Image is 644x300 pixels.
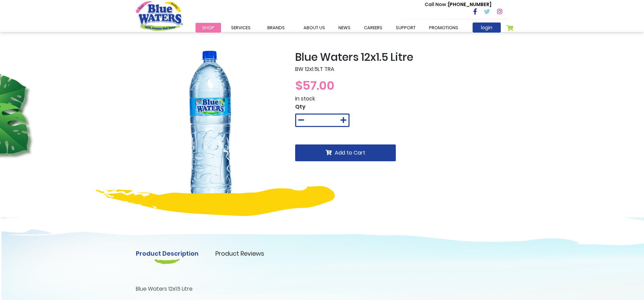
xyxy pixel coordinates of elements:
[295,51,508,63] h2: Blue Waters 12x1.5 Litre
[295,65,508,73] p: BW 12x1.5LT TRA
[473,23,501,33] a: login
[425,1,491,8] p: [PHONE_NUMBER]
[202,25,214,31] span: Shop
[295,144,396,161] button: Add to Cart
[136,1,183,31] a: store logo
[425,1,448,8] span: Call Now :
[231,25,251,31] span: Services
[267,25,285,31] span: Brands
[297,23,332,33] a: about us
[357,23,389,33] a: careers
[215,249,264,258] a: Product Reviews
[295,77,334,94] span: $57.00
[136,285,508,293] p: Blue Waters 12x1.5 Litre
[389,23,422,33] a: support
[332,23,357,33] a: News
[422,23,465,33] a: Promotions
[295,95,315,102] span: In stock
[136,249,199,258] a: Product Description
[96,186,335,216] img: yellow-design.png
[335,149,365,157] span: Add to Cart
[295,103,306,111] span: Qty
[136,51,285,200] img: Blue_Waters_12x1_5_Litre_1_4.png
